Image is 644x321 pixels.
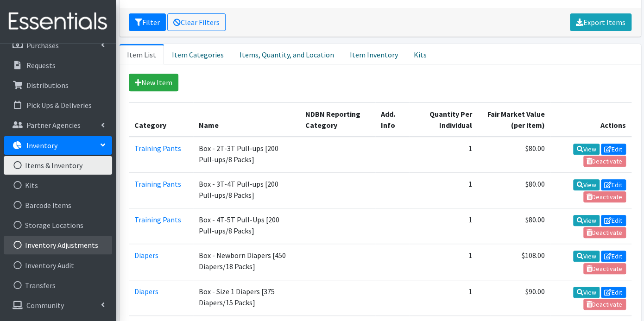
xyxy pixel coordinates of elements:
[573,144,600,155] a: View
[4,96,112,114] a: Pick Ups & Deliveries
[167,13,226,31] a: Clear Filters
[4,56,112,75] a: Requests
[550,102,631,137] th: Actions
[193,102,299,137] th: Name
[478,102,550,137] th: Fair Market Value (per item)
[573,287,600,298] a: View
[4,6,112,37] img: HumanEssentials
[129,13,166,31] button: Filter
[129,74,178,91] a: New Item
[375,102,410,137] th: Add. Info
[409,102,477,137] th: Quantity Per Individual
[342,44,406,64] a: Item Inventory
[601,215,626,226] a: Edit
[4,196,112,214] a: Barcode Items
[4,156,112,175] a: Items & Inventory
[4,176,112,195] a: Kits
[409,137,477,173] td: 1
[478,280,550,315] td: $90.00
[4,216,112,234] a: Storage Locations
[573,215,600,226] a: View
[4,136,112,155] a: Inventory
[573,179,600,190] a: View
[409,172,477,208] td: 1
[478,137,550,173] td: $80.00
[601,179,626,190] a: Edit
[26,120,81,130] p: Partner Agencies
[232,44,342,64] a: Items, Quantity, and Location
[409,280,477,315] td: 1
[120,44,164,64] a: Item List
[134,287,158,296] a: Diapers
[4,256,112,275] a: Inventory Audit
[134,179,181,189] a: Training Pants
[26,81,69,90] p: Distributions
[26,141,57,150] p: Inventory
[4,296,112,315] a: Community
[26,41,59,50] p: Purchases
[134,251,158,260] a: Diapers
[193,172,299,208] td: Box - 3T-4T Pull-ups [200 Pull-ups/8 Packs]
[601,251,626,262] a: Edit
[193,244,299,280] td: Box - Newborn Diapers [450 Diapers/18 Packs]
[409,244,477,280] td: 1
[26,61,56,70] p: Requests
[4,36,112,55] a: Purchases
[601,144,626,155] a: Edit
[300,102,375,137] th: NDBN Reporting Category
[129,102,194,137] th: Category
[478,244,550,280] td: $108.00
[478,172,550,208] td: $80.00
[26,101,92,110] p: Pick Ups & Deliveries
[4,236,112,254] a: Inventory Adjustments
[570,13,631,31] a: Export Items
[4,76,112,94] a: Distributions
[134,144,181,153] a: Training Pants
[164,44,232,64] a: Item Categories
[4,276,112,295] a: Transfers
[409,208,477,244] td: 1
[193,280,299,315] td: Box - Size 1 Diapers [375 Diapers/15 Packs]
[134,215,181,224] a: Training Pants
[573,251,600,262] a: View
[4,116,112,134] a: Partner Agencies
[406,44,435,64] a: Kits
[193,208,299,244] td: Box - 4T-5T Pull-Ups [200 Pull-ups/8 Packs]
[478,208,550,244] td: $80.00
[601,287,626,298] a: Edit
[26,301,64,310] p: Community
[193,137,299,173] td: Box - 2T-3T Pull-ups [200 Pull-ups/8 Packs]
